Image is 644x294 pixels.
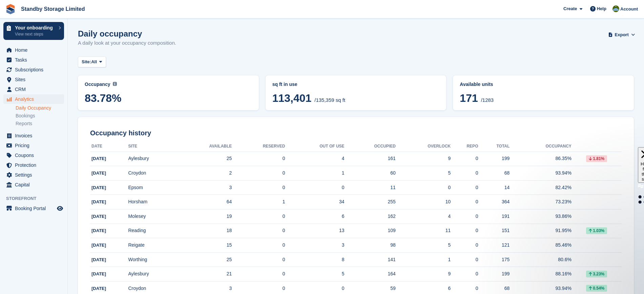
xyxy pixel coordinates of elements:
td: 199 [478,267,510,281]
div: 60 [345,169,396,177]
span: Settings [15,170,56,180]
div: 4 [396,213,451,220]
td: 0 [232,252,285,267]
div: 162 [345,213,396,220]
span: Sites [15,75,56,84]
td: 80.6% [510,252,572,267]
td: 13 [285,224,344,238]
td: 25 [178,252,232,267]
th: Out of Use [285,141,344,152]
div: 0 [451,184,478,191]
img: icon-info-grey-7440780725fd019a000dd9b08b2336e03edf1995a4989e88bcd33f0948082b44.svg [113,82,117,86]
span: Account [620,6,638,13]
div: 255 [345,198,396,205]
abbr: Current percentage of units occupied or overlocked [460,81,627,88]
a: menu [3,160,64,170]
td: 0 [232,224,285,238]
div: 0 [451,198,478,205]
td: Horsham [128,195,178,209]
a: Standby Storage Limited [18,3,87,15]
div: 0 [451,242,478,249]
td: 3 [178,180,232,195]
a: menu [3,55,64,65]
div: 0 [451,213,478,220]
button: Site: All [78,56,106,68]
a: menu [3,170,64,180]
span: Tasks [15,55,56,65]
a: Reports [16,120,64,127]
a: menu [3,65,64,74]
td: 86.35% [510,152,572,166]
div: 9 [396,155,451,162]
td: 0 [232,267,285,281]
td: 15 [178,238,232,253]
td: Aylesbury [128,152,178,166]
span: Booking Portal [15,204,56,213]
td: 19 [178,209,232,224]
th: Available [178,141,232,152]
td: 175 [478,252,510,267]
div: 0 [451,256,478,263]
th: Date [90,141,128,152]
span: [DATE] [91,257,106,262]
div: 0 [451,155,478,162]
td: 121 [478,238,510,253]
td: 3 [285,238,344,253]
td: Molesey [128,209,178,224]
a: Bookings [16,113,64,119]
p: View next steps [15,31,55,37]
a: Your onboarding View next steps [3,22,64,40]
div: 9 [396,270,451,277]
div: 0 [451,285,478,292]
p: A daily look at your occupancy composition. [78,39,176,47]
td: Croydon [128,166,178,181]
div: 5 [396,169,451,177]
th: Repo [451,141,478,152]
td: 0 [232,238,285,253]
span: Coupons [15,151,56,160]
span: Help [597,5,606,12]
td: 364 [478,195,510,209]
td: Aylesbury [128,267,178,281]
span: 83.78% [85,92,252,104]
span: Analytics [15,94,56,104]
div: 59 [345,285,396,292]
span: Site: [82,59,91,65]
img: Aaron Winter [612,5,619,12]
abbr: Current breakdown of %{unit} occupied [272,81,440,88]
p: Your onboarding [15,25,55,30]
span: Capital [15,180,56,189]
div: 98 [345,242,396,249]
div: 1.03% [586,227,607,234]
div: 0 [451,227,478,234]
td: 14 [478,180,510,195]
td: 34 [285,195,344,209]
span: 113,401 [272,92,312,104]
td: 82.42% [510,180,572,195]
span: /135,359 sq ft [314,97,345,103]
div: 11 [345,184,396,191]
a: menu [3,85,64,94]
span: [DATE] [91,199,106,204]
span: Pricing [15,141,56,150]
div: 0 [396,184,451,191]
span: [DATE] [91,171,106,176]
span: Export [615,31,629,38]
a: menu [3,151,64,160]
span: [DATE] [91,271,106,276]
span: Home [15,45,56,55]
td: 73.23% [510,195,572,209]
span: Available units [460,82,493,87]
a: Daily Occupancy [16,105,64,111]
td: 0 [232,209,285,224]
td: 0 [232,180,285,195]
span: [DATE] [91,243,106,248]
td: 1 [285,166,344,181]
span: Invoices [15,131,56,140]
a: menu [3,204,64,213]
td: 68 [478,166,510,181]
td: 8 [285,252,344,267]
th: Overlock [396,141,451,152]
td: Reigate [128,238,178,253]
td: 2 [178,166,232,181]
